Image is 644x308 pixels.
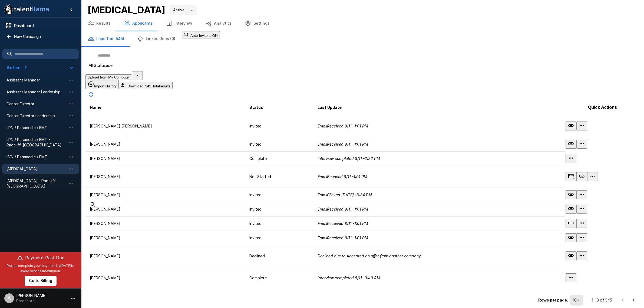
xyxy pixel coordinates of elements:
[249,254,265,258] span: Declined
[90,174,241,179] p: [PERSON_NAME]
[566,194,576,198] span: Copy Interview Link
[576,176,587,180] span: Copy Interview Link
[566,125,576,130] span: Copy Interview Link
[318,192,372,197] i: Email Clicked [DATE] - 8:34 PM
[245,100,313,115] th: Status
[249,124,262,128] span: Invited
[238,16,276,31] button: Settings
[566,176,576,180] span: Send Invitation
[90,156,241,161] p: [PERSON_NAME]
[538,297,568,303] p: Rows per page:
[199,16,238,31] button: Analytics
[145,84,151,88] b: 545
[318,276,380,280] i: Interview completed 8/11 - 9:40 AM
[81,16,117,31] button: Results
[565,100,640,115] th: Quick Actions
[318,254,421,258] i: Declined due to: Accepted an offer from another company
[628,295,639,306] button: Go to next page
[318,156,380,161] i: Interview completed 8/11 - 2:22 PM
[182,31,220,38] button: Auto-Invite is ON
[90,207,241,212] p: [PERSON_NAME]
[117,16,159,31] button: Applicants
[119,82,173,89] button: Download 545 totalresults
[249,276,267,280] span: Complete
[566,255,576,260] span: Copy Interview Link
[249,156,267,161] span: Complete
[85,74,132,80] button: Upload from My Computer
[85,89,96,100] button: Updated Today - 10:47 AM
[90,253,241,259] p: [PERSON_NAME]
[318,124,368,128] i: Email Received 8/11 - 1:01 PM
[90,192,241,198] p: [PERSON_NAME]
[170,5,197,15] div: Active
[81,31,131,46] button: Imported (545)
[318,174,367,179] i: Email Bounced 8/11 - 1:01 PM
[85,100,245,115] th: Name
[90,142,241,147] p: [PERSON_NAME]
[90,275,241,281] p: [PERSON_NAME]
[131,31,182,46] button: Linked Jobs (0)
[566,143,576,148] span: Copy Interview Link
[249,235,262,240] span: Invited
[318,142,368,146] i: Email Received 8/11 - 1:01 PM
[313,100,565,115] th: Last Update
[570,295,583,306] div: 10
[249,207,262,211] span: Invited
[592,297,612,303] p: 1–10 of 545
[90,221,241,226] p: [PERSON_NAME]
[566,237,576,241] span: Copy Interview Link
[85,80,119,89] button: Import History
[318,235,368,240] i: Email Received 8/11 - 1:01 PM
[85,60,116,71] div: All Statuses
[90,123,241,129] p: [PERSON_NAME] [PERSON_NAME]
[318,207,368,211] i: Email Received 8/11 - 1:01 PM
[249,192,262,197] span: Invited
[566,208,576,213] span: Copy Interview Link
[249,142,262,146] span: Invited
[90,235,241,241] p: [PERSON_NAME]
[159,16,199,31] button: Interview
[249,174,271,179] span: Not Started
[318,221,368,226] i: Email Received 8/11 - 1:01 PM
[88,4,165,15] b: [MEDICAL_DATA]
[249,221,262,226] span: Invited
[566,222,576,227] span: Copy Interview Link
